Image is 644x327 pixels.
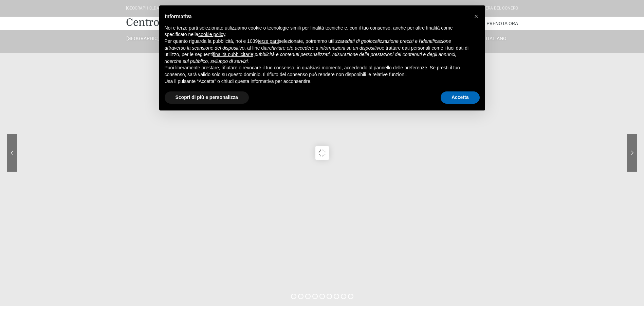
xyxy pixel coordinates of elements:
p: Puoi liberamente prestare, rifiutare o revocare il tuo consenso, in qualsiasi momento, accedendo ... [165,65,469,78]
span: × [474,13,478,20]
button: Accetta [441,91,480,104]
a: Prenota Ora [486,17,518,30]
button: Scopri di più e personalizza [165,91,249,104]
a: Centro Vacanze De Angelis [126,16,257,29]
p: Noi e terze parti selezionate utilizziamo cookie o tecnologie simili per finalità tecniche e, con... [165,25,469,38]
a: [GEOGRAPHIC_DATA] [126,35,169,41]
div: Riviera Del Conero [478,5,518,12]
h2: Informativa [165,14,469,19]
a: Italiano [475,35,518,41]
button: terze parti [258,38,279,45]
p: Per quanto riguarda la pubblicità, noi e 1039 selezionate, potremmo utilizzare , al fine di e tra... [165,38,469,65]
em: pubblicità e contenuti personalizzati, misurazione delle prestazioni dei contenuti e degli annunc... [165,52,457,64]
button: finalità pubblicitarie [213,51,253,58]
button: Chiudi questa informativa [471,11,482,22]
p: Usa il pulsante “Accetta” o chiudi questa informativa per acconsentire. [165,78,469,85]
div: [GEOGRAPHIC_DATA] [126,5,165,12]
a: cookie policy [198,32,225,37]
em: archiviare e/o accedere a informazioni su un dispositivo [265,45,382,51]
em: dati di geolocalizzazione precisi e l’identificazione attraverso la scansione del dispositivo [165,38,451,51]
span: Italiano [486,36,507,41]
